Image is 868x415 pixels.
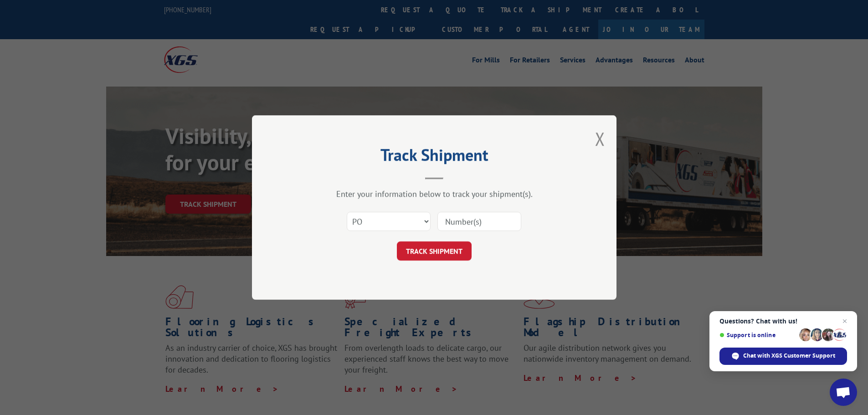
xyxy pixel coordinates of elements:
div: Enter your information below to track your shipment(s). [298,189,571,199]
span: Questions? Chat with us! [719,318,847,325]
input: Number(s) [437,212,521,231]
h2: Track Shipment [298,149,571,166]
span: Chat with XGS Customer Support [743,352,835,360]
div: Chat with XGS Customer Support [719,348,847,365]
button: Close modal [595,127,605,151]
span: Support is online [719,332,796,338]
button: TRACK SHIPMENT [397,241,472,261]
span: Close chat [839,316,850,327]
div: Open chat [830,379,857,406]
